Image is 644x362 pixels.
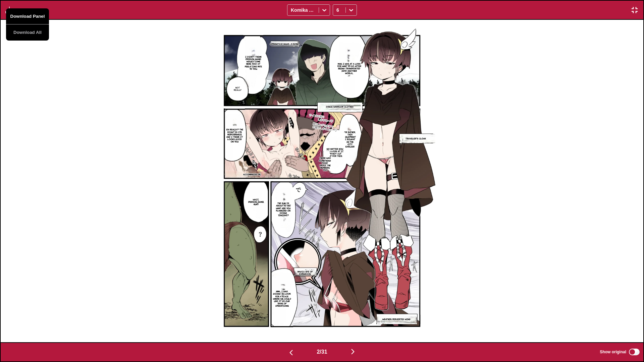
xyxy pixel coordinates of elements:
img: Previous page [287,349,295,357]
p: Weather: Perverted Wind [381,317,412,322]
p: Traveler's Cloak [404,136,427,141]
p: Hmm... I was going to look for a place where we could use it as our base of operations. [271,289,293,308]
p: The sun is about to set. What are you planning on doing tonight? [273,201,293,218]
p: I didn't think [PERSON_NAME] would come here too! It feels like fate to you. [243,54,263,71]
p: Wait... [PERSON_NAME], huh?! [247,197,265,207]
span: Show original [600,350,626,354]
p: No matter how you look at it, I'm not cut out for this. [325,146,345,159]
p: Or rather, this equipment I bought in the city earlier [342,130,357,149]
p: Accompanied by... [242,172,262,177]
p: Magic: Eye of Expansion [292,269,318,277]
button: Download All [6,24,49,41]
img: Next page [349,348,357,356]
p: Dance Warrior Clothes [325,104,355,109]
button: Download Panel [6,8,49,24]
p: Apprentice Mage」s Robe [269,42,300,47]
p: Not really [232,85,243,93]
input: Show original [629,349,640,355]
img: Manga Panel [208,20,436,342]
img: Download translated images [5,6,13,14]
p: There was something fishy about the members, too [318,156,332,173]
p: Eh, really? The point is its performance and I think it looks good on you [225,127,245,144]
p: Man, I was at a loss for what to do after being transported into another world... [336,61,363,76]
span: 2 / 31 [317,349,327,355]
